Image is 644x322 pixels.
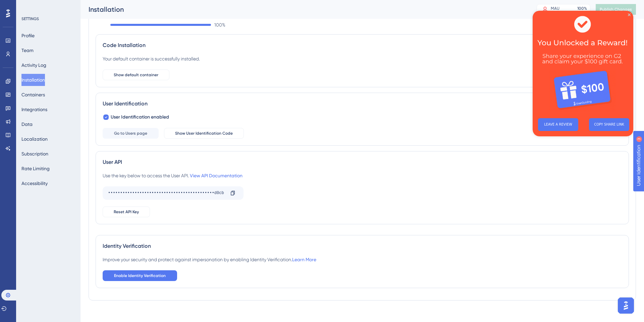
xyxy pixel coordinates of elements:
[175,131,233,136] span: Show User Identification Code
[56,107,97,120] button: COPY SHARE LINK
[21,89,45,101] button: Containers
[21,103,47,116] button: Integrations
[21,118,33,130] button: Data
[108,188,225,198] div: ••••••••••••••••••••••••••••••••••••••••••••d0cb
[292,257,316,262] a: Learn More
[5,2,47,10] span: User Identification
[21,16,76,21] div: SETTINGS
[616,295,636,316] iframe: UserGuiding AI Assistant Launcher
[190,173,243,178] a: View API Documentation
[577,6,587,11] div: 100 %
[5,107,46,120] button: LEAVE A REVIEW
[103,242,622,250] div: Identity Verification
[103,41,622,49] div: Code Installation
[21,177,48,189] button: Accessibility
[600,7,632,12] span: Publish Changes
[111,113,169,121] span: User Identification enabled
[103,270,177,281] button: Enable Identity Verification
[103,100,622,108] div: User Identification
[114,209,139,215] span: Reset API Key
[103,256,316,264] div: Improve your security and protect against impersonation by enabling Identity Verification.
[21,133,48,145] button: Localization
[103,172,243,180] div: Use the key below to access the User API.
[103,70,169,80] button: Show default container
[103,158,622,166] div: User API
[551,6,559,11] div: MAU
[114,72,158,78] span: Show default container
[114,131,147,136] span: Go to Users page
[95,3,98,5] div: Close Preview
[21,30,35,42] button: Profile
[103,128,159,139] button: Go to Users page
[51,3,53,9] div: 3
[21,163,50,175] button: Rate Limiting
[21,74,45,86] button: Installation
[164,128,244,139] button: Show User Identification Code
[89,5,520,14] div: Installation
[21,44,34,56] button: Team
[596,4,636,15] button: Publish Changes
[21,148,48,160] button: Subscription
[21,59,46,71] button: Activity Log
[103,206,150,217] button: Reset API Key
[114,273,166,278] span: Enable Identity Verification
[214,21,225,29] span: 100 %
[103,55,200,63] div: Your default container is successfully installed.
